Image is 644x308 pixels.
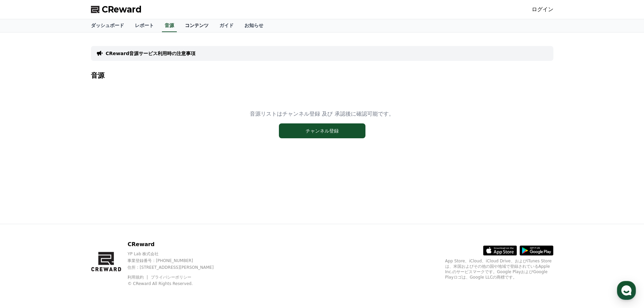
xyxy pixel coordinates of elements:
[2,214,45,231] a: Home
[239,19,269,32] a: お知らせ
[56,225,76,230] span: Messages
[102,4,142,15] span: CReward
[279,123,365,138] button: チャンネル登録
[91,4,142,15] a: CReward
[445,258,553,280] p: App Store、iCloud、iCloud Drive、およびiTunes Storeは、米国およびその他の国や地域で登録されているApple Inc.のサービスマークです。Google P...
[17,224,29,230] span: Home
[127,258,225,263] p: 事業登録番号 : [PHONE_NUMBER]
[127,251,225,257] p: YP Lab 株式会社
[532,5,553,14] a: ログイン
[87,214,130,231] a: Settings
[127,240,225,248] p: CReward
[151,275,191,280] a: プライバシーポリシー
[162,19,177,32] a: 音源
[106,50,196,57] a: CReward音源サービス利用時の注意事項
[129,19,159,32] a: レポート
[180,19,214,32] a: コンテンツ
[127,265,225,270] p: 住所 : [STREET_ADDRESS][PERSON_NAME]
[127,281,225,286] p: © CReward All Rights Reserved.
[86,19,129,32] a: ダッシュボード
[100,224,117,230] span: Settings
[127,275,149,280] a: 利用規約
[91,72,553,79] h4: 音源
[45,214,87,231] a: Messages
[250,110,394,118] p: 音源リストはチャンネル登録 及び 承認後に確認可能です。
[214,19,239,32] a: ガイド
